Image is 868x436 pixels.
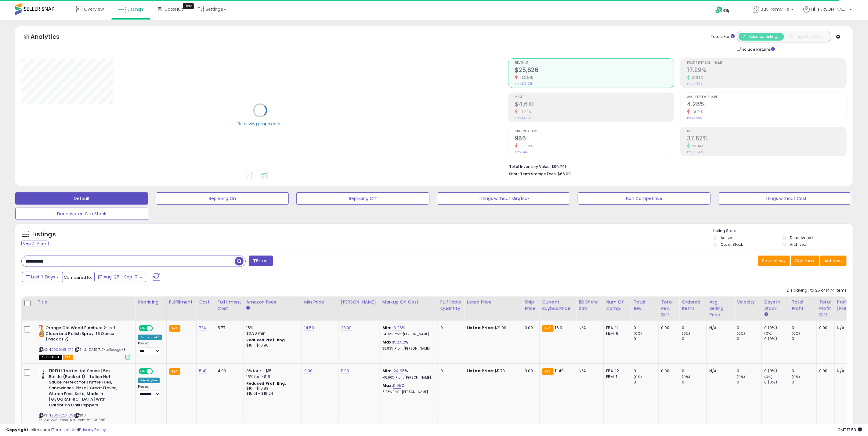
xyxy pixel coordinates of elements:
[382,368,392,374] b: Min:
[296,192,429,205] button: Repricing Off
[74,347,127,352] span: | SKU: [DATE]7.17-LaBodega-31
[341,368,349,374] a: 11.99
[634,368,658,374] div: 0
[79,427,106,433] a: Privacy Policy
[687,67,846,75] h2: 17.99%
[758,256,790,266] button: Save View
[682,374,690,379] small: (0%)
[764,374,773,379] small: (0%)
[792,331,800,336] small: (0%)
[304,325,314,331] a: 14.50
[709,299,732,318] div: Avg Selling Price
[515,130,674,133] span: Ordered Items
[138,299,164,305] div: Repricing
[52,347,74,352] a: B000VBHEP2
[525,325,535,331] div: 0.00
[721,235,732,240] label: Active
[515,82,533,85] small: Prev: $33,558
[382,340,433,351] div: %
[811,6,848,12] span: Hi [PERSON_NAME]
[791,256,819,266] button: Columns
[518,110,531,114] small: -7.20%
[64,274,92,280] span: Compared to:
[555,325,562,331] span: 16.9
[515,101,674,109] h2: $4,610
[795,258,814,264] span: Columns
[579,368,599,374] div: N/A
[634,325,658,331] div: 0
[682,325,707,331] div: 0
[518,144,533,148] small: -31.62%
[467,299,519,305] div: Listed Price
[682,380,707,385] div: 0
[467,325,494,331] b: Listed Price:
[518,75,533,80] small: -23.64%
[579,299,601,312] div: BB Share 24h.
[39,413,105,422] span: | SKU: 20230206_Kehe_5.41_Item #2200385
[246,391,297,396] div: $15.01 - $16.24
[39,355,62,360] span: All listings that are currently out of stock and unavailable for purchase on Amazon
[687,82,702,85] small: Prev: 14.80%
[690,110,703,114] small: -8.74%
[15,192,148,205] button: Default
[509,171,557,176] b: Short Term Storage Fees:
[525,368,535,374] div: 0.00
[152,326,162,331] span: OFF
[718,192,851,205] button: Listings without Cost
[218,325,239,331] div: 5.77
[542,299,573,312] div: Current Buybox Price
[440,325,459,331] div: 0
[715,6,723,14] i: Get Help
[156,192,289,205] button: Repricing On
[382,376,433,380] p: -15.00% Profit [PERSON_NAME]
[687,116,702,120] small: Prev: 4.69%
[792,368,816,374] div: 0
[22,272,63,282] button: Last 7 Days
[784,33,829,41] button: Listings With Cost
[803,6,852,20] a: Hi [PERSON_NAME]
[382,383,433,394] div: %
[128,6,143,12] span: Listings
[15,208,148,220] button: Deactivated & In Stock
[739,33,784,41] button: All Selected Listings
[819,299,832,318] div: Total Profit Diff.
[382,390,433,394] p: 5.25% Profit [PERSON_NAME]
[183,3,194,9] div: Tooltip anchor
[52,427,78,433] a: Terms of Use
[246,381,286,386] b: Reduced Prof. Rng.
[246,325,297,331] div: 15%
[39,325,44,337] img: 41LMvIUfdcL._SL40_.jpg
[341,325,352,331] a: 28.00
[169,299,194,305] div: Fulfillment
[169,325,180,332] small: FBA
[578,192,711,205] button: Non Competitive
[542,368,553,375] small: FBA
[792,325,816,331] div: 0
[393,383,401,389] a: 11.65
[723,8,731,13] span: Help
[737,336,761,342] div: 0
[687,61,846,65] span: Profit [PERSON_NAME]
[39,325,131,359] div: ASIN:
[391,368,405,374] a: -24.95
[579,325,599,331] div: N/A
[138,341,162,355] div: Preset:
[304,299,336,305] div: Min Price
[63,355,73,360] span: FBA
[246,299,299,305] div: Amazon Fees
[138,385,162,398] div: Preset:
[661,325,675,331] div: 0.00
[382,339,393,345] b: Max:
[246,305,250,311] small: Amazon Fees.
[304,368,313,374] a: 9.00
[819,368,830,374] div: 0.00
[764,299,787,312] div: Days In Stock
[682,368,707,374] div: 0
[721,242,743,247] label: Out of Stock
[199,325,206,331] a: 7.14
[661,368,675,374] div: 0.00
[687,96,846,99] span: Avg. Buybox Share
[711,34,735,40] div: Totals For
[238,121,282,126] div: Retrieving graph data..
[382,325,392,331] b: Min:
